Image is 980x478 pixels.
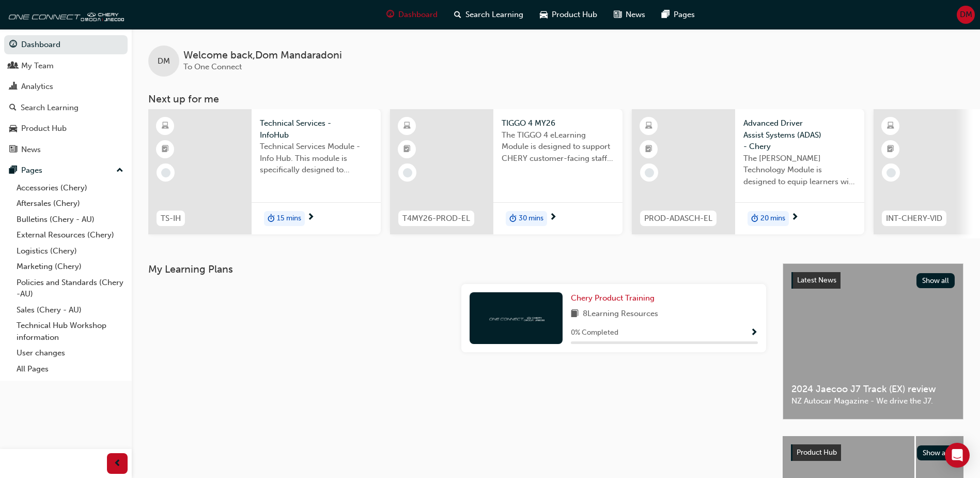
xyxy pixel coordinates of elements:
[9,40,17,50] span: guage-icon
[12,227,128,243] a: External Resources (Chery)
[132,93,980,105] h3: Next up for me
[645,119,652,133] span: learningResourceType_ELEARNING-icon
[12,318,128,345] a: Technical Hub Workshop information
[540,8,548,21] span: car-icon
[887,143,894,156] span: booktick-icon
[645,143,652,156] span: booktick-icon
[403,143,411,156] span: booktick-icon
[446,4,532,25] a: search-iconSearch Learning
[21,144,41,156] div: News
[571,293,655,303] span: Chery Product Training
[750,326,758,339] button: Show Progress
[21,123,67,135] div: Product Hub
[21,102,79,114] div: Search Learning
[12,212,128,228] a: Bulletins (Chery - AU)
[148,263,766,275] h3: My Learning Plans
[465,9,523,21] span: Search Learning
[662,8,670,21] span: pages-icon
[488,313,545,323] img: oneconnect
[4,33,128,161] button: DashboardMy TeamAnalyticsSearch LearningProduct HubNews
[886,213,942,225] span: INT-CHERY-VID
[9,124,17,133] span: car-icon
[21,60,54,72] div: My Team
[161,168,170,177] span: learningRecordVerb_NONE-icon
[4,35,128,54] a: Dashboard
[116,164,123,177] span: up-icon
[532,4,605,25] a: car-iconProduct Hub
[12,243,128,259] a: Logistics (Chery)
[960,9,972,21] span: DM
[791,395,955,407] span: NZ Autocar Magazine - We drive the J7.
[454,8,461,21] span: search-icon
[402,213,470,225] span: T4MY26-PROD-EL
[743,153,856,188] span: The [PERSON_NAME] Technology Module is designed to equip learners with essential knowledge about ...
[378,4,446,25] a: guage-iconDashboard
[791,272,955,289] a: Latest NewsShow all
[917,445,956,460] button: Show all
[183,62,242,71] span: To One Connect
[644,213,712,225] span: PROD-ADASCH-EL
[571,308,579,321] span: book-icon
[260,117,372,141] span: Technical Services - InfoHub
[183,50,342,62] span: Welcome back , Dom Mandaradoni
[12,345,128,361] a: User changes
[945,443,970,468] div: Open Intercom Messenger
[114,457,121,470] span: prev-icon
[5,4,124,25] img: oneconnect
[502,117,614,129] span: TIGGO 4 MY26
[626,9,645,21] span: News
[549,213,557,222] span: next-icon
[4,77,128,96] a: Analytics
[509,212,517,226] span: duration-icon
[390,109,623,234] a: T4MY26-PROD-ELTIGGO 4 MY26The TIGGO 4 eLearning Module is designed to support CHERY customer-faci...
[162,119,169,133] span: learningResourceType_ELEARNING-icon
[12,259,128,275] a: Marketing (Chery)
[502,129,614,165] span: The TIGGO 4 eLearning Module is designed to support CHERY customer-facing staff with the product ...
[4,56,128,76] a: My Team
[791,213,799,222] span: next-icon
[9,103,17,113] span: search-icon
[277,213,301,225] span: 15 mins
[386,8,394,21] span: guage-icon
[9,82,17,92] span: chart-icon
[4,140,128,159] a: News
[403,168,412,177] span: learningRecordVerb_NONE-icon
[148,109,381,234] a: TS-IHTechnical Services - InfoHubTechnical Services Module - Info Hub. This module is specificall...
[916,273,955,288] button: Show all
[21,81,53,93] div: Analytics
[750,328,758,338] span: Show Progress
[760,213,785,225] span: 20 mins
[605,4,654,25] a: news-iconNews
[4,98,128,117] a: Search Learning
[4,161,128,180] button: Pages
[583,308,658,321] span: 8 Learning Resources
[783,263,963,420] a: Latest NewsShow all2024 Jaecoo J7 Track (EX) reviewNZ Autocar Magazine - We drive the J7.
[791,383,955,395] span: 2024 Jaecoo J7 Track (EX) review
[519,213,543,225] span: 30 mins
[645,168,654,177] span: learningRecordVerb_NONE-icon
[4,119,128,138] a: Product Hub
[260,141,372,176] span: Technical Services Module - Info Hub. This module is specifically designed to address the require...
[12,361,128,377] a: All Pages
[9,166,17,175] span: pages-icon
[571,327,618,339] span: 0 % Completed
[158,55,170,67] span: DM
[571,292,659,304] a: Chery Product Training
[797,448,837,457] span: Product Hub
[21,165,42,176] div: Pages
[632,109,864,234] a: PROD-ADASCH-ELAdvanced Driver Assist Systems (ADAS) - CheryThe [PERSON_NAME] Technology Module is...
[307,213,315,222] span: next-icon
[654,4,703,25] a: pages-iconPages
[743,117,856,153] span: Advanced Driver Assist Systems (ADAS) - Chery
[674,9,695,21] span: Pages
[12,275,128,302] a: Policies and Standards (Chery -AU)
[751,212,758,226] span: duration-icon
[403,119,411,133] span: learningResourceType_ELEARNING-icon
[791,444,955,461] a: Product HubShow all
[12,180,128,196] a: Accessories (Chery)
[161,213,181,225] span: TS-IH
[162,143,169,156] span: booktick-icon
[268,212,275,226] span: duration-icon
[9,145,17,155] span: news-icon
[614,8,621,21] span: news-icon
